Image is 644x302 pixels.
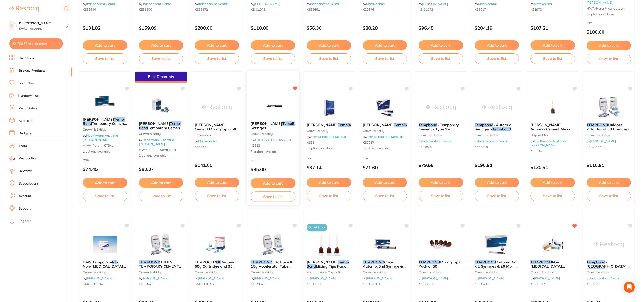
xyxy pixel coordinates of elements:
[426,233,456,256] img: TEMPBOND Mixing Tips Pack of 50
[112,260,117,264] em: NE
[19,144,27,148] a: Team
[475,139,508,143] span: by
[419,178,463,187] button: Add to cart
[419,123,459,131] span: - Temporary Cement - Type 1 -
[366,135,403,139] a: AHP Dental and Medical
[198,2,228,6] a: Independent Dental
[593,233,624,256] img: Tempbond - Unidose - Tempbond
[251,7,265,12] span: KE-31973
[475,123,493,127] em: Tempbond
[19,68,45,73] a: Browse Products
[593,96,624,119] img: TEMPBOND Unidose 2.4g Box of 50 Unidoses
[530,260,573,277] span: Non [MEDICAL_DATA] Automix 5ml x 2 Syriges & 20 Mix Tips
[587,12,631,17] span: 3 options available
[363,191,407,201] button: Save to list
[419,260,440,264] em: TEMPBOND
[419,123,463,131] b: Tempbond - Temporary Cement - Type 1 - Tempbond
[142,2,172,6] a: Independent Dental
[195,123,239,140] span: [PERSON_NAME] Cement Mixing Tips (50) [PERSON_NAME] (
[139,126,183,139] span: Temporary Cement 50x 2.4g Unidose Capsules
[251,178,295,188] button: Add to cart
[419,139,451,143] span: by
[307,264,350,273] span: Mixing Tips Pack of 50
[83,133,118,142] a: Healthware Australia [PERSON_NAME]
[18,94,40,98] a: Inventory Lists
[307,178,351,187] button: Add to cart
[19,131,31,136] a: Budgets
[422,2,448,6] a: [PERSON_NAME]
[419,270,463,274] small: crown & bridge
[83,260,112,264] span: DMG TempoCem
[419,133,463,137] small: crown & bridge
[19,181,39,186] a: Subscriptions
[198,139,217,143] a: Matrixdental
[419,260,460,269] span: Mixing Tips Pack of 50
[83,117,114,122] span: [PERSON_NAME]
[83,282,103,286] span: DMG-212104
[251,260,295,269] b: TEMPBOND 50g Base & 15g Accelerator Tube with Eugenol
[139,138,174,146] span: by
[251,53,295,64] button: Save to list
[251,191,295,202] button: Save to list
[475,123,511,131] span: - Automix Syringes -
[307,123,338,127] span: [PERSON_NAME]
[19,119,32,123] a: Suppliers
[363,140,374,145] span: KE2967
[419,260,463,269] b: TEMPBOND Mixing Tips Pack of 50
[251,121,295,130] b: Kerr TempBond Automix Syringes
[251,138,291,142] span: by
[419,7,433,12] span: KE-31973
[195,260,216,264] span: TEMPOCEM
[475,276,504,280] span: by
[530,276,560,280] span: by
[530,139,566,147] span: by
[370,233,400,256] img: TEMPBOND Clear Automix 5ml Syringe & 10 tips no triclosan
[139,121,183,130] b: Kerr Temp-Bond Temporary Cement 50x 2.4g Unidose Capsules
[251,2,280,6] span: by
[538,96,568,119] img: Kerr Automix Cement Mixing Tips 50/Pk - Brown Pointed (Temp-Bond)
[475,53,519,64] button: Save to list
[195,133,239,137] small: impression
[139,121,170,126] span: [PERSON_NAME]
[83,149,127,154] span: 2 options available
[135,72,187,83] div: Bulk Discounts
[478,139,508,143] a: Independent Dental
[590,139,616,143] a: [PERSON_NAME]
[307,224,327,231] span: Out of Stock
[538,233,568,256] img: TEMPBOND Non Eugenol Automix 5ml x 2 Syriges & 20 Mix Tips
[139,270,183,274] small: crown & bridge
[363,276,392,280] span: by
[19,21,66,26] h4: Dr. Kim Carr
[419,282,433,286] span: KE-33361
[475,123,519,131] b: Tempbond - Automix Syringes - Tempbond
[475,133,519,137] small: crown & bridge
[307,165,351,170] p: $87.14
[419,162,463,168] p: $79.55
[307,140,314,145] span: KE31
[307,40,351,50] button: Add to cart
[363,129,407,133] small: crown & bridge
[139,132,183,136] small: Crown & Bridge
[426,96,456,119] img: Tempbond - Temporary Cement - Type 1 - Tempbond
[195,7,208,12] span: KE33872
[530,123,575,131] b: Kerr Automix Cement Mixing Tips 50/Pk - Brown Pointed (Temp-Bond)
[19,206,31,211] a: Support
[195,260,236,273] span: Automix 60g Cartridge and 35 Auto Mix Tips
[195,191,239,201] button: Save to list
[19,106,38,111] a: View Orders
[307,191,351,201] button: Save to list
[146,233,176,256] img: TEMPBOND TUBES TEMPORARY CEMENT NON EUGENOL
[534,2,552,6] a: Matrixdental
[251,132,295,136] small: crown & bridge
[307,2,339,6] span: by
[482,233,512,256] img: TEMPBOND Automix 5ml x 2 Syringes & 20 Mixing Tips
[83,143,116,148] span: HWA-parent-KTBcem
[587,270,631,274] small: crown & bridge
[195,145,206,149] span: K33361
[195,178,239,187] button: Add to cart
[83,117,125,126] em: Temp-Bond
[282,121,301,126] em: TempBond
[475,178,519,187] button: Add to cart
[139,191,183,201] button: Save to list
[422,139,451,143] a: Independent Dental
